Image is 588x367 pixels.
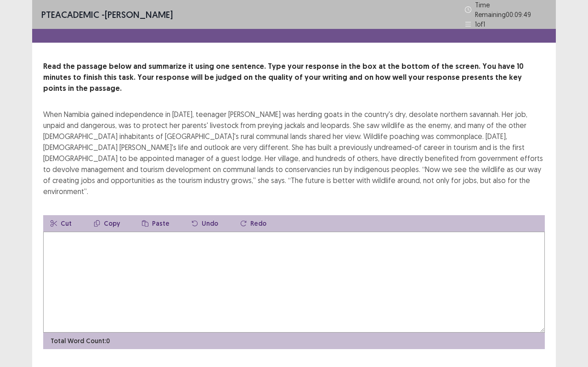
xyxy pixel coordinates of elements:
[233,215,274,232] button: Redo
[51,336,110,346] p: Total Word Count: 0
[43,109,545,197] div: When Namibia gained independence in [DATE], teenager [PERSON_NAME] was herding goats in the count...
[184,215,226,232] button: Undo
[86,215,127,232] button: Copy
[475,19,485,29] p: 1 of 1
[43,215,79,232] button: Cut
[41,8,173,22] p: - [PERSON_NAME]
[135,215,177,232] button: Paste
[43,61,545,94] p: Read the passage below and summarize it using one sentence. Type your response in the box at the ...
[41,9,99,20] span: PTE academic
